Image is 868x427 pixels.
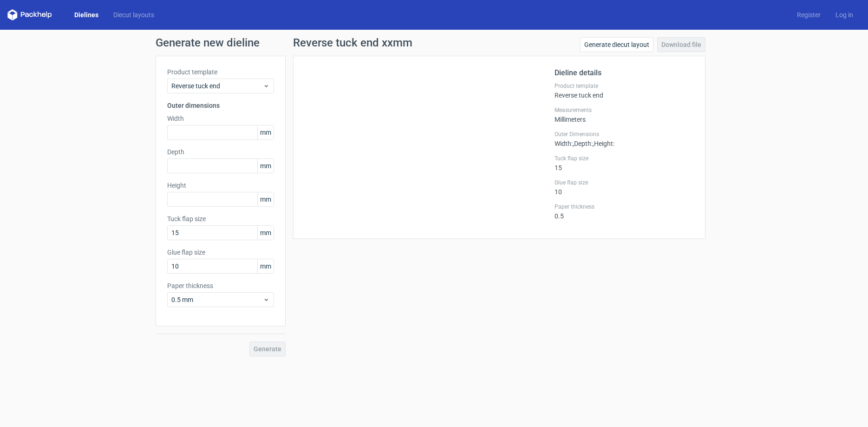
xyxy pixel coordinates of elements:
[555,82,694,99] div: Reverse tuck end
[156,37,713,48] h1: Generate new dieline
[555,67,694,79] h2: Dieline details
[257,192,274,206] span: mm
[573,140,593,147] span: , Depth :
[555,82,694,90] label: Product template
[790,10,828,20] a: Register
[167,147,274,157] label: Depth
[167,67,274,77] label: Product template
[293,37,412,48] h1: Reverse tuck end xxmm
[171,295,263,304] span: 0.5 mm
[593,140,614,147] span: , Height :
[257,159,274,173] span: mm
[167,181,274,190] label: Height
[555,203,694,210] label: Paper thickness
[555,155,694,171] div: 15
[257,125,274,139] span: mm
[167,114,274,123] label: Width
[555,106,694,123] div: Millimeters
[555,140,573,147] span: Width :
[257,259,274,273] span: mm
[555,155,694,162] label: Tuck flap size
[167,214,274,223] label: Tuck flap size
[167,248,274,257] label: Glue flap size
[828,10,861,20] a: Log in
[171,81,263,91] span: Reverse tuck end
[257,226,274,240] span: mm
[580,37,653,52] a: Generate diecut layout
[555,131,694,138] label: Outer Dimensions
[555,179,694,196] div: 10
[106,10,162,20] a: Diecut layouts
[167,101,274,110] h3: Outer dimensions
[555,179,694,186] label: Glue flap size
[67,10,106,20] a: Dielines
[555,203,694,220] div: 0.5
[167,281,274,290] label: Paper thickness
[555,106,694,114] label: Measurements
